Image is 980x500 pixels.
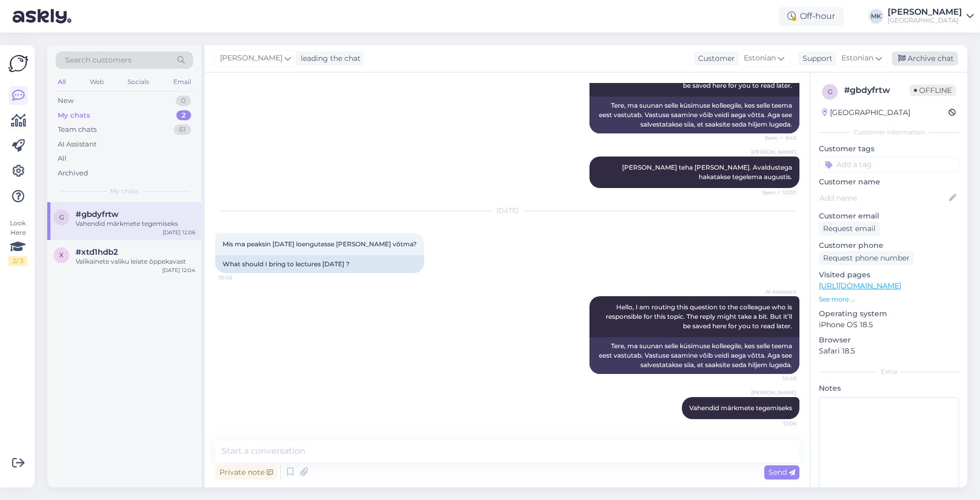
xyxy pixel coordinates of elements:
div: Vahendid märkmete tegemiseks [76,219,195,228]
span: 10:45 [218,274,258,282]
div: Valikainete valiku leiate õppekavast [76,257,195,266]
div: MK [869,9,883,24]
div: Customer [694,53,735,64]
p: Notes [819,383,959,394]
div: Off-hour [779,7,844,26]
div: [GEOGRAPHIC_DATA] [888,16,962,25]
div: 2 [176,110,191,121]
div: Email [171,75,193,89]
p: See more ... [819,295,959,304]
span: [PERSON_NAME] [751,148,796,156]
div: [PERSON_NAME] [888,8,962,16]
div: [GEOGRAPHIC_DATA] [822,107,910,118]
div: Private note [215,465,277,480]
div: Archived [58,168,88,179]
span: Mis ma peaksin [DATE] loengutesse [PERSON_NAME] võtma? [223,240,417,248]
div: What should I bring to lectures [DATE] ? [215,255,424,273]
input: Add a tag [819,157,959,172]
span: Vahendid märkmete tegemiseks [689,404,792,412]
div: # gbdyfrtw [844,84,910,97]
p: Customer tags [819,143,959,154]
div: All [56,75,68,89]
img: Askly Logo [8,54,28,74]
span: AI Assistant [757,288,796,296]
span: Estonian [744,53,776,64]
div: Request phone number [819,251,914,265]
p: Safari 18.5 [819,346,959,357]
span: x [59,251,64,259]
p: Visited pages [819,269,959,280]
div: Tere, ma suunan selle küsimuse kolleegile, kes selle teema eest vastutab. Vastuse saamine võib ve... [589,337,799,374]
div: [DATE] 12:04 [162,266,195,274]
span: Estonian [841,53,873,64]
div: [DATE] [215,206,799,215]
a: [URL][DOMAIN_NAME] [819,281,901,290]
span: #xtd1hdb2 [76,247,118,257]
span: Seen ✓ 9:43 [757,134,796,142]
div: Web [88,75,106,89]
p: Operating system [819,308,959,319]
span: 10:45 [757,374,796,382]
div: Look Here [8,218,27,266]
span: Seen ✓ 12:00 [757,189,796,196]
div: Support [798,53,833,64]
div: AI Assistant [58,139,97,150]
span: Send [768,467,795,477]
div: Request email [819,222,880,236]
p: Customer name [819,176,959,187]
div: Archive chat [892,51,958,66]
span: Search customers [65,55,132,66]
span: [PERSON_NAME] [220,53,282,64]
span: My chats [110,186,139,196]
span: g [59,213,64,221]
p: Customer email [819,211,959,222]
div: 2 / 3 [8,256,27,266]
a: [PERSON_NAME][GEOGRAPHIC_DATA] [888,8,974,25]
div: Extra [819,367,959,377]
div: Team chats [58,124,97,135]
span: Hello, I am routing this question to the colleague who is responsible for this topic. The reply m... [606,303,794,330]
div: 0 [176,96,191,106]
span: [PERSON_NAME] [751,389,796,397]
span: #gbdyfrtw [76,210,119,219]
span: Offline [910,85,956,96]
div: leading the chat [297,53,361,64]
div: All [58,153,67,164]
span: 12:06 [757,420,796,428]
div: Tere, ma suunan selle küsimuse kolleegile, kes selle teema eest vastutab. Vastuse saamine võib ve... [589,97,799,133]
span: g [828,88,833,96]
div: [DATE] 12:06 [163,228,195,236]
input: Add name [819,192,947,204]
span: [PERSON_NAME] teha [PERSON_NAME]. Avaldustega hakatakse tegelema augustis. [622,163,794,181]
p: Customer phone [819,240,959,251]
p: iPhone OS 18.5 [819,319,959,330]
div: My chats [58,110,90,121]
p: Browser [819,335,959,346]
div: Customer information [819,128,959,137]
div: 61 [174,124,191,135]
div: New [58,96,73,106]
div: Socials [125,75,151,89]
